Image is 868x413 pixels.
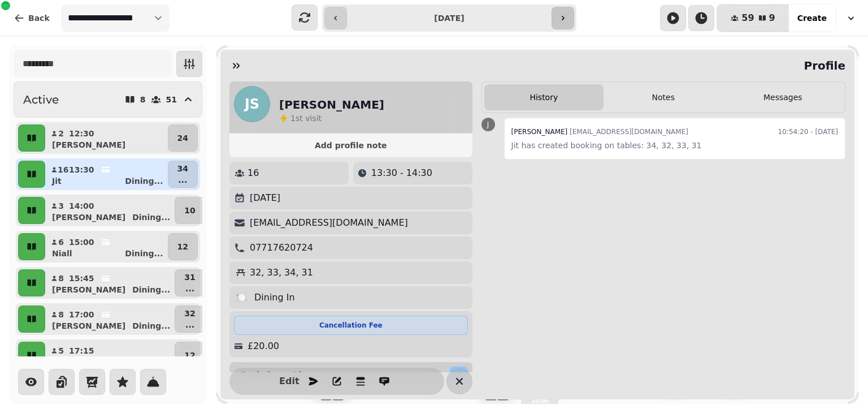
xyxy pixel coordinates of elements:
span: 59 [741,14,754,23]
span: Edit [283,377,296,386]
p: 31 [184,272,195,283]
p: 07717620724 [250,241,313,255]
p: ... [184,283,195,294]
span: 9 [769,14,775,23]
p: [PERSON_NAME] [52,212,125,223]
p: 8 [140,96,146,104]
button: 817:00[PERSON_NAME]Dining... [47,306,172,333]
h2: [PERSON_NAME] [279,97,384,113]
p: Dining ... [132,284,170,295]
p: 12 [184,350,195,361]
p: 51 [166,96,177,104]
p: Jit has created booking on tables: 34, 32, 33, 31 [511,139,838,152]
button: Messages [723,84,843,110]
button: Back [5,5,59,32]
button: 24 [168,124,198,152]
p: 13:30 - 14:30 [371,166,432,180]
button: Active851 [14,81,202,118]
button: History [484,84,604,110]
p: [DATE] [250,191,280,205]
p: Dining ... [132,320,170,332]
button: 12 [168,233,198,260]
button: 615:00NiallDining... [47,233,166,260]
p: 12 [177,241,188,252]
p: 14:00 [69,200,94,212]
p: [PERSON_NAME] [52,284,125,295]
button: 815:45[PERSON_NAME]Dining... [47,269,172,296]
p: [EMAIL_ADDRESS][DOMAIN_NAME] [250,216,408,230]
span: [PERSON_NAME] [511,128,568,136]
p: 34 [177,163,188,174]
p: 15:45 [69,273,94,284]
h2: Active [23,92,59,107]
p: Jit [52,175,62,187]
p: 🍽️ [236,291,248,304]
span: JS [245,97,259,111]
span: 1 [290,114,296,123]
button: 599 [717,5,788,32]
p: 32 [184,308,195,319]
p: 16 [58,164,64,175]
button: 314:00[PERSON_NAME]Dining... [47,197,172,224]
button: 1613:30JitDining... [47,161,166,188]
time: 10:54:20 - [DATE] [778,125,838,139]
span: st [296,114,305,123]
span: Add profile note [243,141,459,149]
button: 31... [175,269,205,296]
p: 17:15 [69,345,94,356]
p: 32, 33, 34, 31 [250,266,313,279]
span: Create [797,14,827,22]
h2: Profile [799,58,845,74]
p: 5 [58,345,64,356]
p: Niall [52,248,72,259]
p: Dining ... [125,248,163,259]
div: [EMAIL_ADDRESS][DOMAIN_NAME] [511,125,688,139]
button: 212:30[PERSON_NAME] [47,124,166,152]
p: 15:00 [69,236,94,248]
p: £20.00 [248,339,279,353]
button: 34... [168,161,198,188]
span: J [487,121,489,128]
p: [PERSON_NAME] [52,320,125,332]
p: 8 [58,273,64,284]
button: Edit [278,370,301,393]
p: 8 [58,309,64,320]
p: [PERSON_NAME] [52,139,125,150]
button: 10 [175,197,205,224]
p: 24 [177,132,188,144]
p: Dining ... [132,212,170,223]
span: Back [28,14,50,22]
p: ... [184,319,195,330]
p: Dining ... [125,175,163,187]
p: 3 [58,200,64,212]
button: 12 [175,342,205,369]
p: 17:00 [69,309,94,320]
p: 6 [58,236,64,248]
button: 517:15[PERSON_NAME]Dining... [47,342,172,369]
p: 10 [184,205,195,216]
p: 16 [248,166,259,180]
p: visit [290,113,322,124]
p: ... [177,174,188,186]
p: 2 [58,128,64,139]
button: Create [788,5,836,32]
div: Cancellation Fee [234,316,468,335]
button: Add profile note [234,138,468,153]
p: 13:30 [69,164,94,175]
p: 12:30 [69,128,94,139]
button: Notes [604,84,723,110]
button: 32... [175,306,205,333]
p: Dining In [254,291,295,304]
